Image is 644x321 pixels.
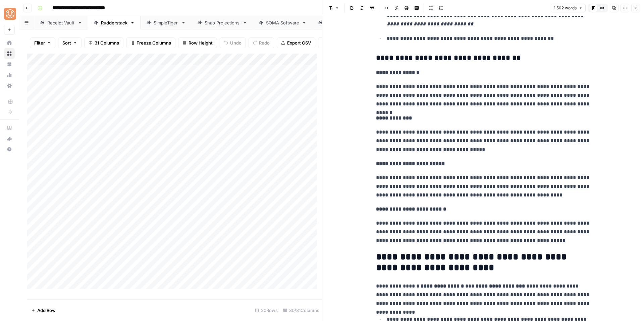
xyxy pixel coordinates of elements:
div: What's new? [4,134,14,144]
span: Undo [230,39,241,46]
span: Sort [62,39,71,46]
a: Usage [4,70,15,80]
button: Freeze Columns [126,37,175,48]
button: 31 Columns [84,37,123,48]
button: Help + Support [4,144,15,155]
a: Home [4,37,15,48]
a: Browse [4,48,15,59]
a: Your Data [4,59,15,70]
div: Snap Projections [205,19,240,26]
span: 1,502 words [554,5,577,11]
span: Export CSV [287,39,311,46]
span: 31 Columns [95,39,119,46]
span: Redo [259,39,270,46]
img: SimpleTiger Logo [4,8,16,20]
button: Redo [249,37,274,48]
a: SimpleTiger [141,16,192,29]
a: AirOps Academy [4,123,15,133]
span: Add Row [37,307,56,314]
div: Rudderstack [101,19,127,26]
button: Add Row [27,305,60,316]
div: 30/31 Columns [280,305,322,316]
span: Row Height [189,39,213,46]
button: Row Height [178,37,217,48]
a: [DOMAIN_NAME] [312,16,375,29]
a: Settings [4,80,15,91]
button: Export CSV [277,37,315,48]
span: Freeze Columns [137,39,171,46]
a: Receipt Vault [34,16,88,29]
button: What's new? [4,133,15,144]
div: 20 Rows [252,305,280,316]
button: 1,502 words [551,4,586,12]
div: SOMA Software [266,19,299,26]
a: SOMA Software [253,16,312,29]
button: Workspace: SimpleTiger [4,5,15,22]
a: Snap Projections [192,16,253,29]
div: Receipt Vault [47,19,75,26]
span: Filter [34,39,45,46]
button: Filter [30,37,55,48]
div: SimpleTiger [154,19,178,26]
a: Rudderstack [88,16,141,29]
button: Sort [58,37,82,48]
button: Undo [220,37,246,48]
